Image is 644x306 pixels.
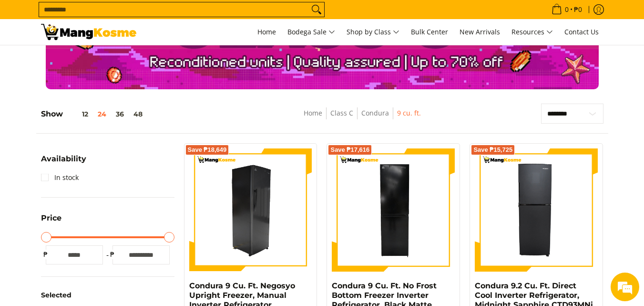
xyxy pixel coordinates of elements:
[309,2,324,17] button: Search
[330,108,353,117] a: Class C
[41,250,51,259] span: ₱
[563,6,570,13] span: 0
[507,19,558,45] a: Resources
[111,110,129,118] button: 36
[397,107,421,119] span: 9 cu. ft.
[253,19,281,45] a: Home
[41,24,136,40] img: Class C Home &amp; Business Appliances: Up to 70% Off l Mang Kosme
[304,108,322,117] a: Home
[473,147,512,153] span: Save ₱15,725
[287,26,335,38] span: Bodega Sale
[50,53,160,66] div: Chat with us now
[129,110,147,118] button: 48
[41,155,86,170] summary: Open
[511,26,553,38] span: Resources
[5,204,182,238] textarea: Type your message and hit 'Enter'
[572,6,583,13] span: ₱0
[347,26,399,38] span: Shop by Class
[41,109,147,119] h5: Show
[460,27,500,36] span: New Arrivals
[330,147,369,153] span: Save ₱17,616
[361,108,389,117] a: Condura
[283,19,340,45] a: Bodega Sale
[475,148,598,272] img: Condura 9.2 Cu. Ft. Direct Cool Inverter Refrigerator, Midnight Sapphire CTD93MNi (Class C) DDAY MKT
[564,27,599,36] span: Contact Us
[146,19,603,45] nav: Main Menu
[406,19,453,45] a: Bulk Center
[41,214,61,222] span: Price
[189,148,312,272] img: Condura 9 Cu. Ft. Negosyo Upright Freezer, Manual Inverter Refrigerator, Iron Gray, CUF1000MNI-A ...
[332,148,455,272] img: Condura 9 Cu. Ft. No Frost Bottom Freezer Inverter Refrigerator, Black Matte CBF-276i (Class C) D...
[455,19,505,45] a: New Arrivals
[63,110,93,118] button: 12
[156,5,179,28] div: Minimize live chat window
[549,4,585,15] span: •
[257,27,276,36] span: Home
[342,19,404,45] a: Shop by Class
[55,92,132,189] span: We're online!
[188,147,227,153] span: Save ₱18,649
[41,170,79,185] a: In stock
[411,27,448,36] span: Bulk Center
[237,107,488,129] nav: Breadcrumbs
[41,291,174,300] h6: Selected
[560,19,603,45] a: Contact Us
[93,110,111,118] button: 24
[41,155,86,163] span: Availability
[108,250,117,259] span: ₱
[41,214,61,229] summary: Open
